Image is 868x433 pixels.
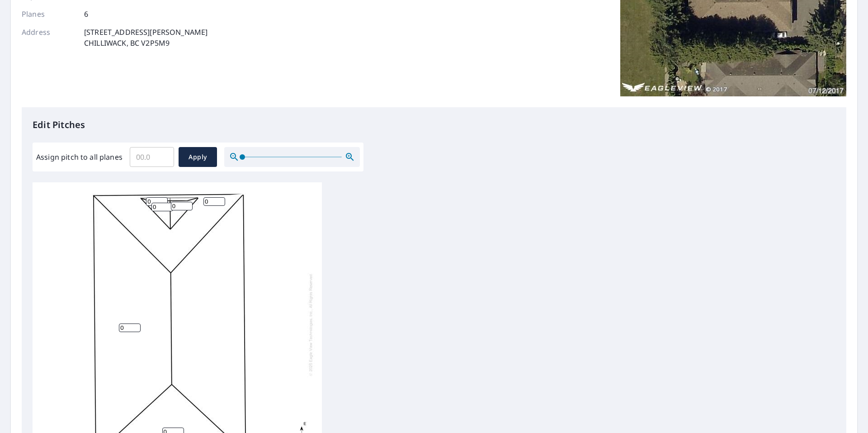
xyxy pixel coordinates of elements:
p: [STREET_ADDRESS][PERSON_NAME] CHILLIWACK, BC V2P5M9 [84,27,208,48]
p: Edit Pitches [33,118,835,132]
p: 6 [84,9,88,19]
label: Assign pitch to all planes [36,152,123,162]
p: Address [22,27,76,48]
input: 00.0 [130,144,174,170]
button: Apply [179,147,217,167]
span: Apply [186,152,210,163]
p: Planes [22,9,76,19]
